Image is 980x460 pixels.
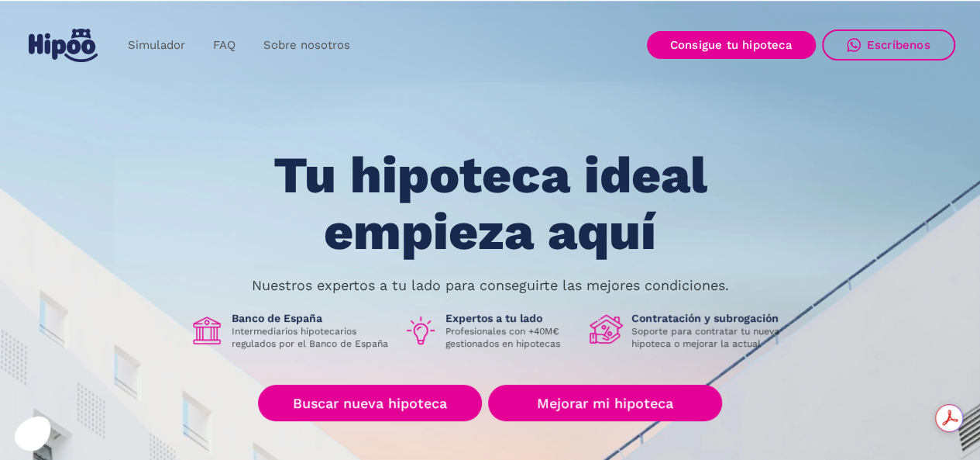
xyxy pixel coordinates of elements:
p: Nuestros expertos a tu lado para conseguirte las mejores condiciones. [252,279,729,292]
a: home [26,22,101,68]
a: FAQ [199,30,249,61]
p: Intermediarios hipotecarios regulados por el Banco de España [232,325,391,350]
a: Consigue tu hipoteca [647,31,816,59]
a: Buscar nueva hipoteca [258,385,482,421]
a: Sobre nosotros [249,30,364,61]
a: Mejorar mi hipoteca [488,385,721,421]
a: Simulador [114,30,199,61]
h1: Expertos a tu lado [445,311,577,325]
h1: Tu hipoteca ideal empieza aquí [196,147,783,260]
p: Profesionales con +40M€ gestionados en hipotecas [445,325,577,350]
h1: Banco de España [232,311,391,325]
a: Escríbenos [822,29,955,61]
p: Soporte para contratar tu nueva hipoteca o mejorar la actual [631,325,791,350]
div: Escríbenos [867,38,930,52]
h1: Contratación y subrogación [631,311,791,325]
